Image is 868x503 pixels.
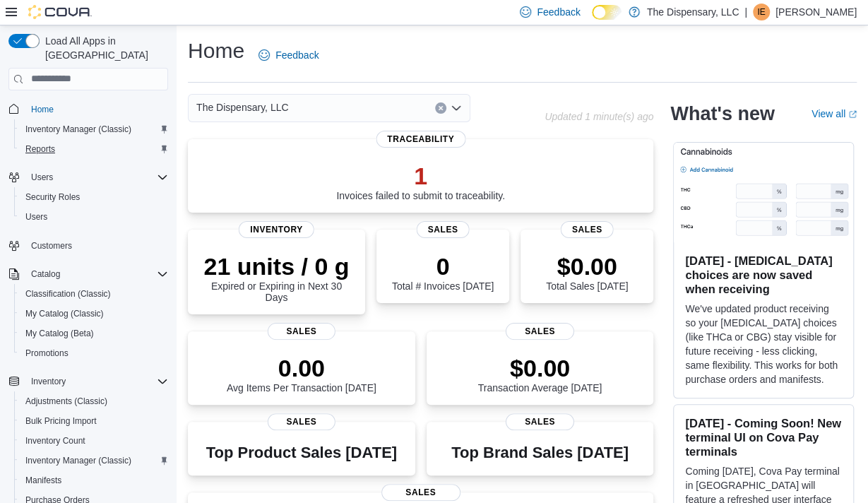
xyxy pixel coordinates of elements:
span: Sales [561,221,614,238]
span: Security Roles [25,191,80,203]
span: Sales [506,323,573,340]
span: Users [25,211,47,223]
p: | [744,4,747,20]
a: Manifests [20,472,67,489]
a: Inventory Manager (Classic) [20,452,137,469]
p: The Dispensary, LLC [647,4,739,20]
a: Feedback [253,41,324,69]
a: Inventory Manager (Classic) [20,121,137,138]
button: Inventory [25,373,71,390]
h2: What's new [670,102,774,125]
span: Adjustments (Classic) [20,393,168,410]
span: Manifests [20,472,168,489]
span: Inventory [31,376,66,387]
span: Users [20,208,168,225]
h3: Top Brand Sales [DATE] [451,444,629,461]
button: Inventory Count [14,431,174,451]
span: Inventory Manager (Classic) [20,121,168,138]
a: Customers [25,237,78,254]
span: My Catalog (Beta) [25,328,94,339]
span: Sales [268,413,335,430]
div: Total Sales [DATE] [546,252,628,292]
p: 21 units / 0 g [199,252,354,280]
span: Catalog [25,266,168,283]
span: Promotions [25,348,69,359]
span: Bulk Pricing Import [20,413,168,430]
a: Bulk Pricing Import [20,413,102,430]
button: Catalog [25,266,66,283]
span: Catalog [31,268,60,280]
svg: External link [848,110,857,119]
button: Clear input [435,102,446,114]
button: Customers [3,235,174,256]
a: Users [20,208,53,225]
div: Isaac Estes-Jones [753,4,770,20]
span: Reports [20,141,168,158]
p: $0.00 [478,354,602,382]
button: Users [14,207,174,227]
span: Inventory Manager (Classic) [25,455,131,466]
span: IE [757,4,765,20]
span: My Catalog (Classic) [25,308,104,319]
a: Home [25,101,59,118]
a: My Catalog (Beta) [20,325,100,342]
div: Transaction Average [DATE] [478,354,602,393]
span: Home [25,100,168,118]
button: Security Roles [14,187,174,207]
span: Traceability [376,131,465,148]
p: 0.00 [227,354,376,382]
span: Sales [506,413,573,430]
span: Users [31,172,53,183]
span: Inventory Manager (Classic) [20,452,168,469]
span: Inventory Manager (Classic) [25,124,131,135]
button: Reports [14,139,174,159]
span: Sales [268,323,335,340]
button: Bulk Pricing Import [14,411,174,431]
p: 1 [336,162,505,190]
button: Catalog [3,264,174,284]
div: Total # Invoices [DATE] [392,252,494,292]
a: Adjustments (Classic) [20,393,113,410]
span: Inventory [239,221,314,238]
a: My Catalog (Classic) [20,305,109,322]
a: Classification (Classic) [20,285,117,302]
button: My Catalog (Beta) [14,324,174,343]
button: Classification (Classic) [14,284,174,304]
span: Security Roles [20,189,168,206]
span: Sales [417,221,470,238]
span: Customers [31,240,72,251]
div: Avg Items Per Transaction [DATE] [227,354,376,393]
span: Classification (Classic) [25,288,111,300]
button: Manifests [14,471,174,490]
span: Manifests [25,475,61,486]
a: Inventory Count [20,432,91,449]
span: Feedback [537,5,580,19]
span: Dark Mode [592,20,593,20]
button: Users [3,167,174,187]
span: Bulk Pricing Import [25,415,97,427]
h1: Home [188,37,244,65]
p: $0.00 [546,252,628,280]
button: Inventory Manager (Classic) [14,451,174,471]
a: Promotions [20,345,74,362]
button: Adjustments (Classic) [14,391,174,411]
span: Classification (Classic) [20,285,168,302]
span: Load All Apps in [GEOGRAPHIC_DATA] [40,34,168,62]
button: Home [3,99,174,119]
p: We've updated product receiving so your [MEDICAL_DATA] choices (like THCa or CBG) stay visible fo... [685,302,842,386]
span: Adjustments (Classic) [25,396,107,407]
span: Reports [25,143,55,155]
button: Inventory Manager (Classic) [14,119,174,139]
span: Inventory Count [20,432,168,449]
span: Promotions [20,345,168,362]
span: Feedback [275,48,319,62]
div: Invoices failed to submit to traceability. [336,162,505,201]
span: Sales [381,484,460,501]
span: Home [31,104,54,115]
span: Inventory Count [25,435,85,446]
p: 0 [392,252,494,280]
span: The Dispensary, LLC [196,99,288,116]
button: Users [25,169,59,186]
h3: Top Product Sales [DATE] [206,444,397,461]
span: Inventory [25,373,168,390]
